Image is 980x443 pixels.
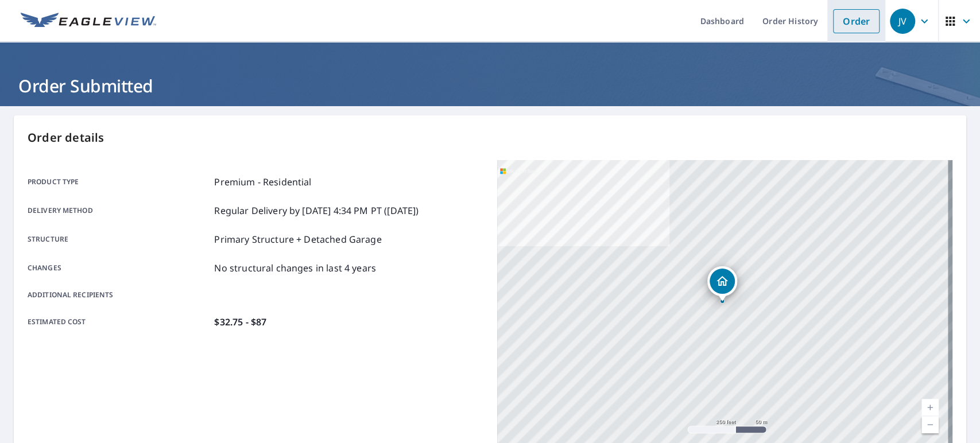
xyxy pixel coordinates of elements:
a: Order [833,9,880,33]
h1: Order Submitted [14,74,966,98]
p: Delivery method [28,204,210,217]
a: Current Level 17, Zoom Out [921,416,939,433]
p: No structural changes in last 4 years [214,261,376,275]
p: Changes [28,261,210,275]
p: Additional recipients [28,290,210,300]
div: Dropped pin, building 1, Residential property, 1600 Moore Rd Lincoln, CA 95648 [707,266,737,302]
div: JV [890,9,915,34]
p: Estimated cost [28,315,210,329]
p: Regular Delivery by [DATE] 4:34 PM PT ([DATE]) [214,204,419,217]
p: Premium - Residential [214,175,311,189]
img: EV Logo [21,13,156,30]
p: $32.75 - $87 [214,315,266,329]
p: Structure [28,232,210,246]
p: Product type [28,175,210,189]
a: Current Level 17, Zoom In [921,399,939,416]
p: Order details [28,129,952,146]
p: Primary Structure + Detached Garage [214,232,381,246]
